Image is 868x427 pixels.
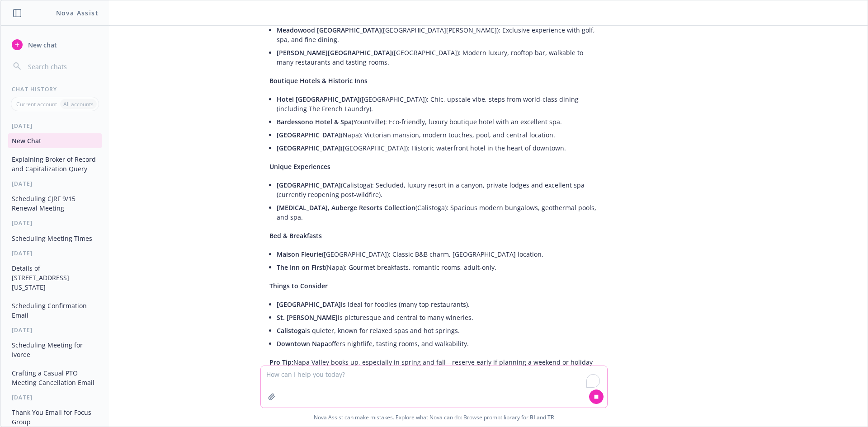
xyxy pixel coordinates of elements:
div: [DATE] [1,394,109,401]
button: Scheduling Meeting for Ivoree [8,338,102,362]
li: ([GEOGRAPHIC_DATA]): Chic, upscale vibe, steps from world-class dining (including The French Laun... [277,93,599,115]
span: Boutique Hotels & Historic Inns [269,76,368,85]
div: [DATE] [1,249,109,257]
textarea: To enrich screen reader interactions, please activate Accessibility in Grammarly extension settings [261,366,607,408]
li: is quieter, known for relaxed spas and hot springs. [277,324,599,337]
span: [GEOGRAPHIC_DATA] [277,144,341,152]
span: Maison Fleurie [277,250,322,258]
span: New chat [26,40,57,50]
span: Things to Consider [269,282,328,290]
button: Scheduling CJRF 9/15 Renewal Meeting [8,191,102,216]
p: All accounts [63,100,94,108]
h1: Nova Assist [56,8,99,18]
span: St. [PERSON_NAME] [277,313,338,322]
p: Napa Valley books up, especially in spring and fall—reserve early if planning a weekend or holida... [269,357,599,376]
li: (Calistoga): Secluded, luxury resort in a canyon, private lodges and excellent spa (currently reo... [277,178,599,201]
button: Crafting a Casual PTO Meeting Cancellation Email [8,366,102,390]
span: Bardessono Hotel & Spa [277,117,352,126]
button: Scheduling Meeting Times [8,231,102,246]
span: [GEOGRAPHIC_DATA] [277,300,341,309]
span: Downtown Napa [277,339,328,348]
button: Explaining Broker of Record and Capitalization Query [8,152,102,176]
p: Current account [16,100,57,108]
li: ([GEOGRAPHIC_DATA]): Modern luxury, rooftop bar, walkable to many restaurants and tasting rooms. [277,46,599,69]
button: Details of [STREET_ADDRESS][US_STATE] [8,261,102,295]
li: is ideal for foodies (many top restaurants). [277,298,599,311]
li: (Calistoga): Spacious modern bungalows, geothermal pools, and spa. [277,201,599,224]
div: [DATE] [1,122,109,130]
a: TR [547,413,554,421]
li: ([GEOGRAPHIC_DATA]): Historic waterfront hotel in the heart of downtown. [277,141,599,155]
button: New Chat [8,133,102,148]
span: [MEDICAL_DATA], Auberge Resorts Collection [277,203,415,212]
span: Unique Experiences [269,162,330,171]
span: [GEOGRAPHIC_DATA] [277,131,341,139]
span: Nova Assist can make mistakes. Explore what Nova can do: Browse prompt library for and [4,408,864,427]
span: Pro Tip: [269,358,293,366]
span: Hotel [GEOGRAPHIC_DATA] [277,95,360,103]
span: The Inn on First [277,263,325,272]
div: [DATE] [1,180,109,188]
li: (Yountville): Eco-friendly, luxury boutique hotel with an excellent spa. [277,115,599,128]
span: [PERSON_NAME][GEOGRAPHIC_DATA] [277,48,392,57]
li: (Napa): Gourmet breakfasts, romantic rooms, adult-only. [277,261,599,274]
input: Search chats [26,60,98,73]
li: is picturesque and central to many wineries. [277,311,599,324]
span: Bed & Breakfasts [269,231,322,240]
li: (Napa): Victorian mansion, modern touches, pool, and central location. [277,128,599,141]
span: Meadowood [GEOGRAPHIC_DATA] [277,26,381,34]
span: [GEOGRAPHIC_DATA] [277,181,341,189]
button: Scheduling Confirmation Email [8,298,102,323]
a: BI [530,413,535,421]
div: Chat History [1,85,109,93]
li: offers nightlife, tasting rooms, and walkability. [277,337,599,350]
span: Calistoga [277,326,305,335]
li: ([GEOGRAPHIC_DATA][PERSON_NAME]): Exclusive experience with golf, spa, and fine dining. [277,23,599,46]
div: [DATE] [1,326,109,334]
button: New chat [8,37,102,53]
li: ([GEOGRAPHIC_DATA]): Classic B&B charm, [GEOGRAPHIC_DATA] location. [277,248,599,261]
div: [DATE] [1,219,109,227]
